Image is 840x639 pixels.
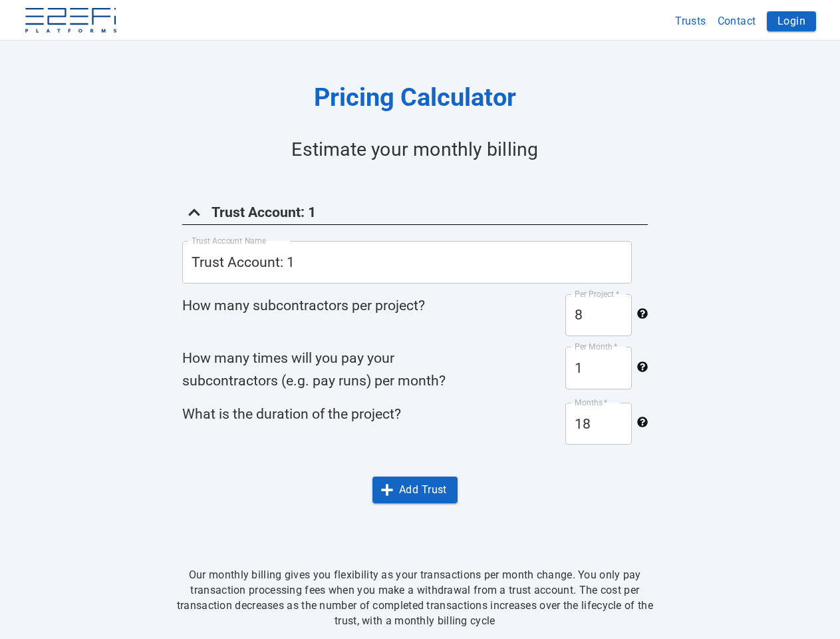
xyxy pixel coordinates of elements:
h3: Pricing Calculator [314,83,516,112]
label: Trust Account Name [192,235,266,246]
button: Add Trust [372,477,458,503]
span: The expected duration of the project in months to substantial completion [637,417,648,430]
h5: How many times will you pay your subcontractors (e.g. pay runs) per month? [182,347,489,392]
span: The people who are required to carry out the work under a subcontract [637,308,648,321]
h4: Estimate your monthly billing [291,138,538,160]
label: Per Project [575,288,619,300]
h5: How many subcontractors per project? [182,294,489,317]
h5: What is the duration of the project? [182,403,489,425]
span: The estimate includes any withdrawals or releases (or pay) made from the trust account. This does... [637,361,648,375]
p: Our monthly billing gives you flexibility as your transactions per month change. You only pay tra... [166,567,664,628]
label: Months [575,397,608,408]
label: Per Month [575,341,618,352]
h5: Trust Account: 1 [211,201,316,224]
